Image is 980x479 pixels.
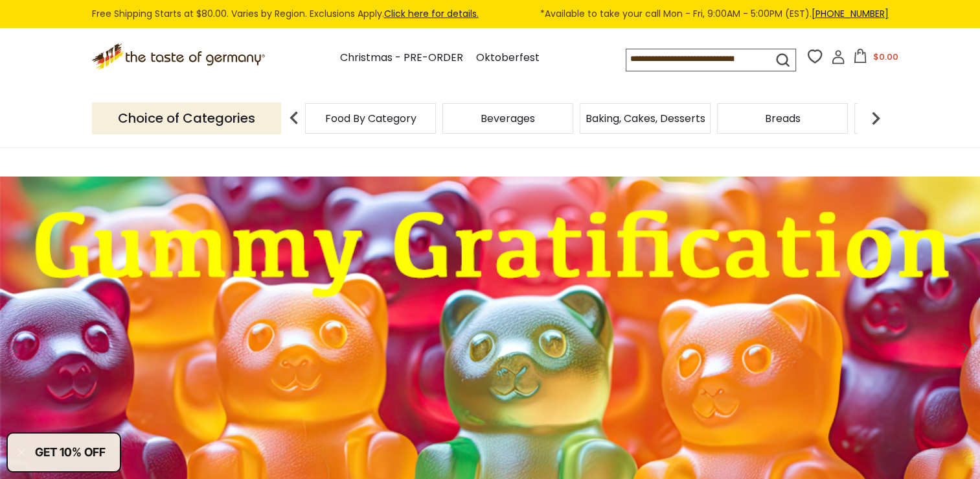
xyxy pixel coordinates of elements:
[540,6,889,21] span: *Available to take your call Mon - Fri, 9:00AM - 5:00PM (EST).
[586,114,705,123] a: Baking, Cakes, Desserts
[384,7,479,20] a: Click here for details.
[325,114,416,123] a: Food By Category
[812,7,889,20] a: [PHONE_NUMBER]
[92,6,889,21] div: Free Shipping Starts at $80.00. Varies by Region. Exclusions Apply.
[476,49,540,67] a: Oktoberfest
[281,105,307,131] img: previous arrow
[92,103,281,134] p: Choice of Categories
[848,49,903,68] button: $0.00
[481,114,535,123] a: Beverages
[765,114,801,123] a: Breads
[872,51,898,63] span: $0.00
[863,105,889,131] img: next arrow
[340,49,463,67] a: Christmas - PRE-ORDER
